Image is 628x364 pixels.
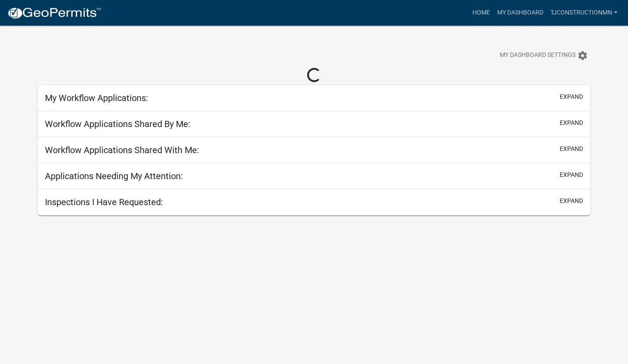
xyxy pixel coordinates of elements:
span: My Dashboard Settings [500,50,576,61]
button: expand [560,92,583,101]
h5: Workflow Applications Shared By Me: [45,119,190,129]
h5: Inspections I Have Requested: [45,197,163,207]
button: expand [560,144,583,154]
a: TJCONSTRUCTIONMN [547,4,621,21]
h5: My Workflow Applications: [45,93,148,103]
button: expand [560,118,583,128]
a: Home [469,4,494,21]
h5: Workflow Applications Shared With Me: [45,145,199,155]
button: expand [560,196,583,206]
a: My Dashboard [494,4,547,21]
button: My Dashboard Settingssettings [493,47,595,64]
i: settings [577,50,588,61]
h5: Applications Needing My Attention: [45,171,183,181]
button: expand [560,170,583,180]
